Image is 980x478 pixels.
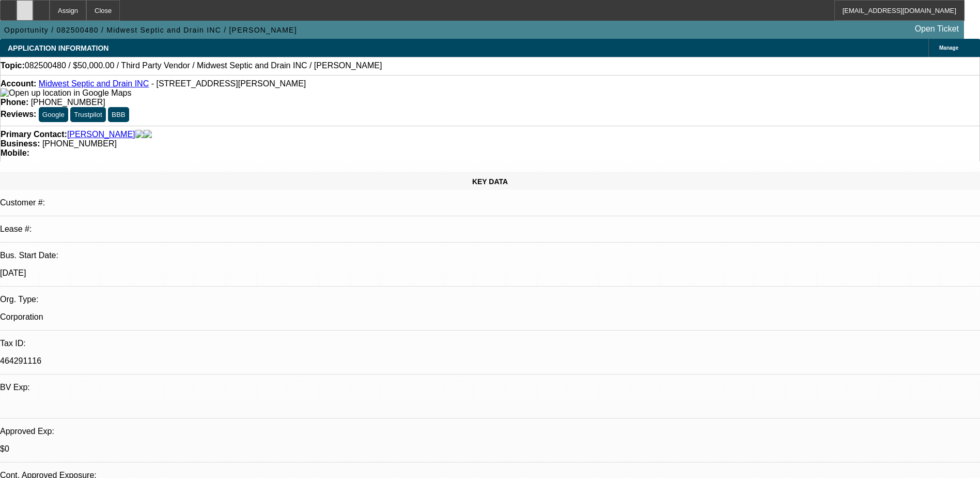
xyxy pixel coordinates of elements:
[1,130,67,139] strong: Primary Contact:
[1,88,131,98] img: Open up location in Google Maps
[1,139,40,148] strong: Business:
[939,45,958,51] span: Manage
[42,139,117,148] span: [PHONE_NUMBER]
[4,26,297,34] span: Opportunity / 082500480 / Midwest Septic and Drain INC / [PERSON_NAME]
[144,130,152,139] img: linkedin-icon.png
[911,20,963,38] a: Open Ticket
[151,79,306,88] span: - [STREET_ADDRESS][PERSON_NAME]
[1,110,36,118] strong: Reviews:
[472,177,508,186] span: KEY DATA
[1,79,36,88] strong: Account:
[31,98,105,107] span: [PHONE_NUMBER]
[39,107,68,122] button: Google
[108,107,129,122] button: BBB
[39,79,149,88] a: Midwest Septic and Drain INC
[1,148,29,157] strong: Mobile:
[1,98,28,107] strong: Phone:
[25,61,382,70] span: 082500480 / $50,000.00 / Third Party Vendor / Midwest Septic and Drain INC / [PERSON_NAME]
[8,44,108,52] span: APPLICATION INFORMATION
[67,130,135,139] a: [PERSON_NAME]
[70,107,105,122] button: Trustpilot
[1,61,25,70] strong: Topic:
[1,88,131,97] a: View Google Maps
[135,130,144,139] img: facebook-icon.png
